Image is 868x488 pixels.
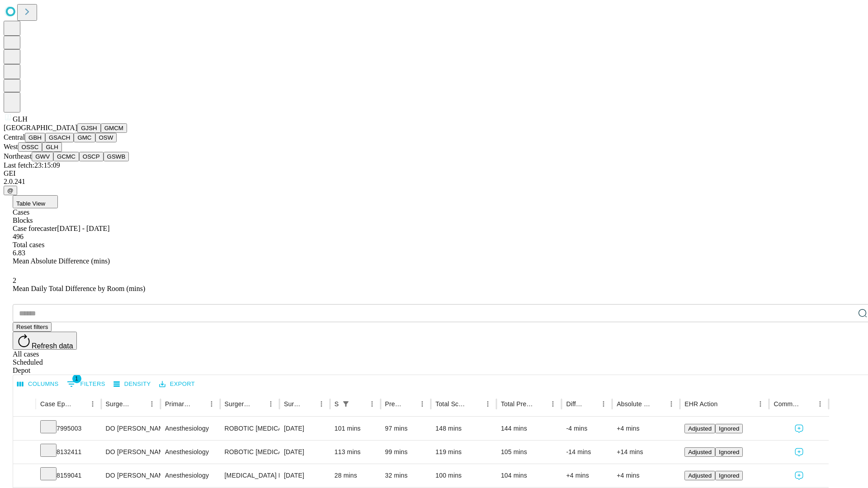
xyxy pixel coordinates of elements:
button: Ignored [715,424,743,433]
span: Ignored [719,425,739,432]
div: 144 mins [501,417,557,440]
button: Expand [18,445,31,460]
button: Sort [252,398,264,410]
button: GLH [42,142,61,152]
div: Primary Service [165,400,191,408]
span: Table View [16,200,45,207]
button: Menu [814,398,826,410]
button: GMCM [101,123,127,133]
span: Ignored [719,472,739,479]
div: Scheduled In Room Duration [335,400,339,408]
div: Absolute Difference [617,400,651,408]
button: GSACH [45,133,74,142]
div: 8132411 [40,441,97,464]
div: Comments [774,400,800,408]
button: GJSH [77,123,101,133]
div: 8159041 [40,464,97,487]
span: GLH [13,115,28,123]
button: Expand [18,468,31,484]
div: Surgeon Name [106,400,132,408]
div: DO [PERSON_NAME] [PERSON_NAME] Do [106,464,156,487]
button: Menu [146,398,158,410]
button: Menu [597,398,610,410]
div: [DATE] [284,464,325,487]
button: Export [157,377,197,391]
button: Menu [416,398,429,410]
div: Total Scheduled Duration [435,400,468,408]
div: +4 mins [566,464,608,487]
div: 32 mins [385,464,427,487]
span: Central [4,133,25,141]
span: Reset filters [16,324,48,330]
div: -14 mins [566,441,608,464]
button: OSSC [18,142,42,152]
div: 119 mins [435,441,492,464]
button: Select columns [15,377,61,391]
div: ROBOTIC [MEDICAL_DATA] [225,417,275,440]
button: OSW [95,133,117,142]
button: Ignored [715,447,743,457]
span: [DATE] - [DATE] [57,225,109,232]
span: @ [7,187,14,194]
div: +4 mins [617,464,675,487]
span: 496 [13,233,24,240]
div: 148 mins [435,417,492,440]
div: ROBOTIC [MEDICAL_DATA] [225,441,275,464]
button: Menu [665,398,678,410]
div: 1 active filter [340,398,352,410]
span: Mean Daily Total Difference by Room (mins) [13,285,145,292]
button: GSWB [104,152,129,161]
button: Sort [74,398,86,410]
button: Sort [585,398,597,410]
div: 104 mins [501,464,557,487]
div: -4 mins [566,417,608,440]
div: Anesthesiology [165,464,215,487]
span: Case forecaster [13,225,57,232]
div: +4 mins [617,417,675,440]
span: West [4,143,18,150]
button: Menu [754,398,767,410]
div: 7995003 [40,417,97,440]
div: 97 mins [385,417,427,440]
div: Difference [566,400,584,408]
button: Sort [801,398,814,410]
button: Sort [403,398,416,410]
span: Total cases [13,241,44,249]
button: Sort [193,398,205,410]
div: GEI [4,169,864,178]
span: [GEOGRAPHIC_DATA] [4,124,77,131]
div: Surgery Date [284,400,302,408]
button: Density [111,377,153,391]
button: GMC [74,133,95,142]
span: 2 [13,277,16,284]
button: Reset filters [13,322,52,332]
button: Menu [315,398,328,410]
button: Sort [469,398,481,410]
div: Anesthesiology [165,441,215,464]
button: GBH [25,133,45,142]
div: Case Epic Id [40,400,73,408]
button: Sort [534,398,547,410]
button: Menu [205,398,218,410]
button: Expand [18,421,31,437]
div: EHR Action [684,400,717,408]
div: [DATE] [284,417,325,440]
span: 6.83 [13,249,25,257]
span: Adjusted [688,425,712,432]
span: Mean Absolute Difference (mins) [13,257,110,265]
div: Total Predicted Duration [501,400,533,408]
span: Adjusted [688,472,712,479]
div: 28 mins [335,464,376,487]
div: Surgery Name [225,400,251,408]
div: 113 mins [335,441,376,464]
span: Northeast [4,152,32,160]
div: Anesthesiology [165,417,215,440]
button: Sort [133,398,146,410]
span: Ignored [719,449,739,455]
div: 99 mins [385,441,427,464]
button: Refresh data [13,332,77,350]
span: 1 [72,374,81,383]
button: Adjusted [684,471,715,480]
div: 100 mins [435,464,492,487]
button: Adjusted [684,424,715,433]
